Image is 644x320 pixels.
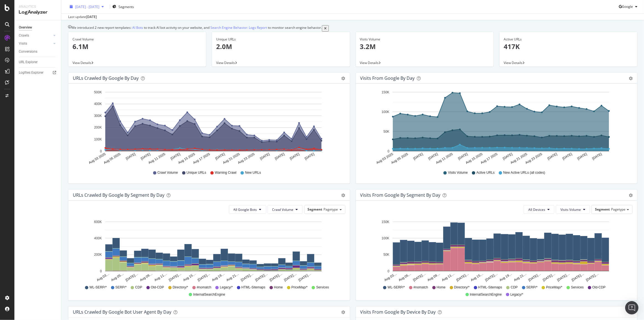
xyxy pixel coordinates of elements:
text: 200K [94,253,102,257]
span: WL-SERP/* [387,285,405,290]
div: Crawl Volume [73,37,202,42]
span: HTML-Sitemaps [478,285,502,290]
span: Home [274,285,283,290]
span: CDP [511,285,518,290]
text: 400K [94,236,102,240]
button: All Google Bots [229,205,266,214]
text: Aug 21 2025 [509,152,528,165]
text: 150K [381,220,389,224]
div: LogAnalyzer [19,9,57,16]
div: Analytics [19,4,57,9]
button: Visits Volume [556,205,590,214]
div: Active URLs [504,37,633,42]
text: [DATE] [413,152,424,161]
text: [DATE] [214,152,226,161]
text: Aug 23 2025 [237,152,255,165]
text: 100K [94,138,102,142]
div: Logfiles Explorer [19,70,43,76]
span: CDP [135,285,142,290]
button: close banner [322,25,329,32]
text: 300K [94,114,102,118]
text: 0 [100,149,102,153]
span: #nomatch [197,285,211,290]
span: Segment [595,207,610,212]
p: 3.2M [360,42,489,51]
div: info banner [68,25,637,32]
span: Pagetype [324,207,338,212]
text: 500K [94,90,102,94]
span: Visits Volume [560,207,581,212]
a: AI Bots [132,25,143,30]
text: Aug 17 2025 [192,152,211,165]
a: Logfiles Explorer [19,70,57,76]
span: New URLs [245,170,261,175]
a: Visits [19,41,52,47]
span: Services [316,285,329,290]
div: Overview [19,25,32,30]
span: New Active URLs (all codes) [503,170,545,175]
svg: A chart. [73,218,343,283]
span: All Google Bots [234,207,257,212]
span: SERP/* [526,285,538,290]
div: Open Intercom Messenger [625,301,638,314]
p: 6.1M [73,42,202,51]
div: Unique URLs [216,37,345,42]
div: URLs Crawled by Google by day [73,75,139,81]
button: Segments [112,2,134,11]
a: Crawls [19,33,52,39]
div: Visits from Google By Segment By Day [360,192,441,198]
div: gear [629,76,633,80]
span: Unique URLs [187,170,206,175]
text: [DATE] [125,152,136,161]
span: SERP/* [115,285,127,290]
p: 417K [504,42,633,51]
span: Services [571,285,584,290]
text: 50K [383,253,389,257]
button: All Devices [524,205,554,214]
button: [DATE] - [DATE] [66,4,108,9]
div: Last update [68,14,97,19]
text: 0 [387,149,389,153]
div: We introduced 2 new report templates: to track AI bot activity on your website, and to monitor se... [71,25,322,32]
text: 100K [381,110,389,114]
svg: A chart. [73,88,343,165]
text: Aug 05 2025 [390,152,409,165]
div: gear [342,310,345,314]
span: Directory/* [454,285,470,290]
button: Google [619,2,640,11]
a: Overview [19,25,57,30]
svg: A chart. [360,218,631,283]
text: Aug 15 2025 [465,152,483,165]
text: Aug 03 2025 [376,152,394,165]
div: URL Explorer [19,59,38,65]
a: Search Engine Behavior: Logs Report [210,25,267,30]
text: Aug 03 2025 [88,152,106,165]
div: gear [342,193,345,197]
a: Conversions [19,49,57,55]
text: 400K [94,102,102,106]
div: Conversions [19,49,37,55]
span: Google [622,4,633,9]
text: 200K [94,126,102,130]
span: Active URLs [476,170,495,175]
span: Old-CDP [592,285,606,290]
span: Legacy/* [220,285,233,290]
span: View Details [73,60,91,65]
text: Aug 11 2025 [435,152,453,165]
span: Visits Volume [448,170,468,175]
span: Crawl Volume [157,170,178,175]
div: URLs Crawled by Google bot User Agent By Day [73,309,171,315]
text: Aug 11 2025 [148,152,166,165]
span: PriceMap/* [546,285,562,290]
span: Legacy/* [510,292,523,297]
div: Visits Volume [360,37,489,42]
div: Visits from Google by day [360,75,415,81]
text: Aug 17 2025 [480,152,498,165]
text: 150K [381,90,389,94]
div: [DATE] [86,14,97,19]
text: 50K [383,130,389,134]
div: A chart. [360,88,631,165]
span: Pagetype [611,207,625,212]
